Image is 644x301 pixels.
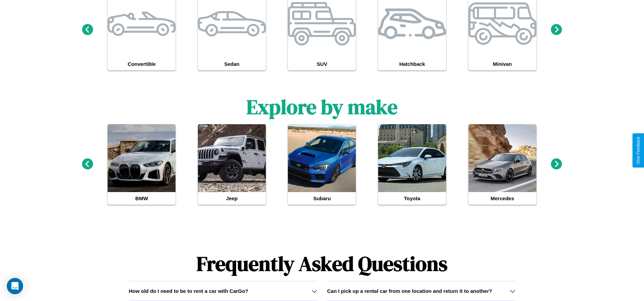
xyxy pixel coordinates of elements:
[129,246,515,281] h1: Frequently Asked Questions
[378,58,446,70] h4: Hatchback
[7,278,23,294] div: Open Intercom Messenger
[198,58,266,70] h4: Sedan
[129,288,248,294] h3: How old do I need to be to rent a car with CarGo?
[468,192,536,205] h4: Mercedes
[108,192,176,205] h4: BMW
[198,192,266,205] h4: Jeep
[246,93,398,121] h1: Explore by make
[636,137,641,164] div: Give Feedback
[288,58,356,70] h4: SUV
[108,58,176,70] h4: Convertible
[468,58,536,70] h4: Minivan
[378,192,446,205] h4: Toyota
[288,192,356,205] h4: Subaru
[327,288,492,294] h3: Can I pick up a rental car from one location and return it to another?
